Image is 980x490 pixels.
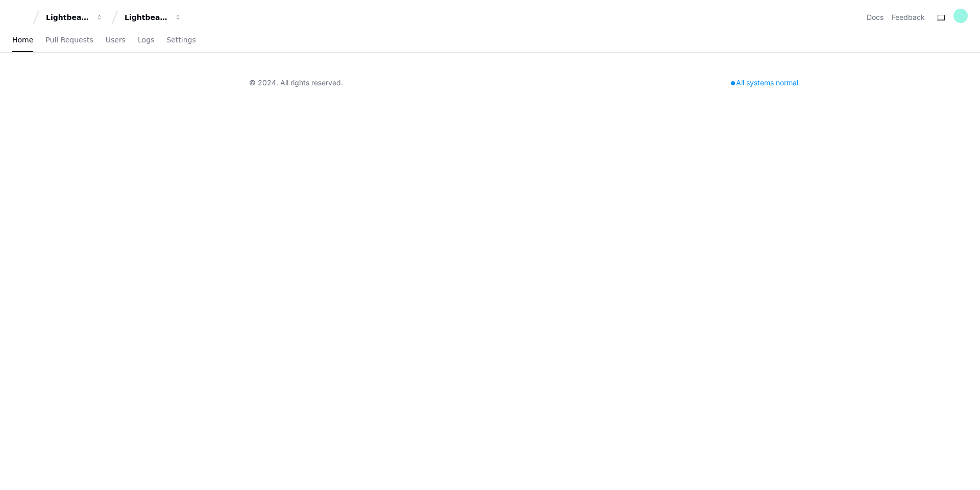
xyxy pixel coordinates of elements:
[867,12,884,22] a: Docs
[892,12,925,22] button: Feedback
[106,37,126,43] span: Users
[120,8,186,27] button: Lightbeam Health Solutions
[249,78,343,88] div: © 2024. All rights reserved.
[46,12,90,22] div: Lightbeam Health
[138,37,154,43] span: Logs
[12,29,33,52] a: Home
[45,29,93,52] a: Pull Requests
[106,29,126,52] a: Users
[166,29,195,52] a: Settings
[42,8,107,27] button: Lightbeam Health
[45,37,93,43] span: Pull Requests
[12,37,33,43] span: Home
[166,37,195,43] span: Settings
[125,12,168,22] div: Lightbeam Health Solutions
[138,29,154,52] a: Logs
[725,76,804,90] div: All systems normal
